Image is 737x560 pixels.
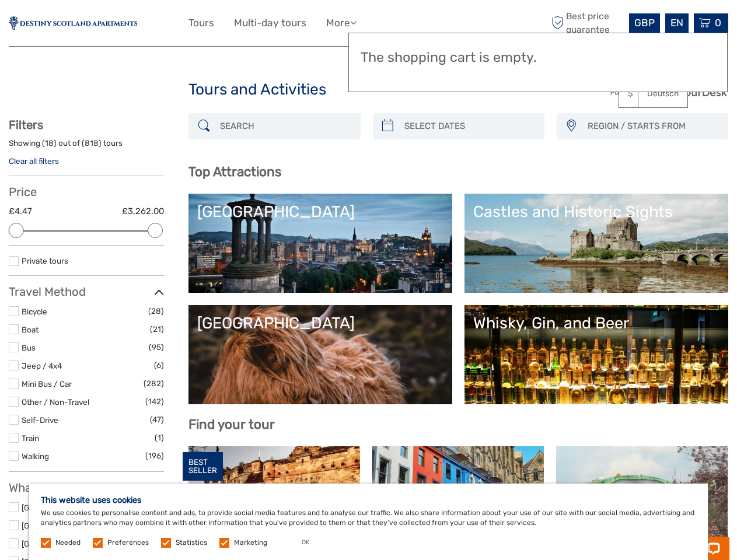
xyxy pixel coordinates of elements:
a: Train [22,433,39,443]
h5: This website uses cookies [41,495,696,505]
span: (47) [150,413,164,426]
span: (28) [148,304,164,318]
a: Clear all filters [9,156,59,166]
input: SEARCH [215,116,354,136]
a: Whisky, Gin, and Beer [473,314,719,395]
input: SELECT DATES [400,116,539,136]
div: EN [665,13,689,33]
label: 18 [45,138,54,149]
strong: Filters [9,118,43,132]
img: 2586-5bdb998b-20c5-4af0-9f9c-ddee4a3bcf6d_logo_small.jpg [9,16,137,30]
a: Deutsch [638,83,687,104]
b: Top Attractions [188,164,281,180]
h3: Travel Method [9,285,164,299]
p: Chat now [16,20,132,30]
div: BEST SELLER [183,452,223,481]
img: PurchaseViaTourDesk.png [610,85,728,100]
button: Open LiveChat chat widget [134,18,148,32]
div: [GEOGRAPHIC_DATA] [197,314,443,332]
div: Whisky, Gin, and Beer [473,314,719,332]
a: Jeep / 4x4 [22,361,62,370]
button: REGION / STARTS FROM [582,117,722,136]
label: Marketing [234,538,267,548]
span: (1) [155,431,164,444]
h3: The shopping cart is empty. [361,50,715,66]
a: [GEOGRAPHIC_DATA] [197,202,443,284]
a: [GEOGRAPHIC_DATA] [22,521,101,530]
a: More [326,15,357,32]
a: Bus [22,343,36,352]
a: $ [619,83,659,104]
div: Showing ( ) out of ( ) tours [9,138,164,156]
h3: Price [9,185,164,199]
a: Private tours [22,256,68,265]
a: Multi-day tours [234,15,306,32]
a: [GEOGRAPHIC_DATA] [22,503,101,512]
span: GBP [634,17,655,29]
span: 0 [713,17,723,29]
span: (142) [145,395,164,408]
span: (196) [145,449,164,463]
label: £3,262.00 [122,205,164,218]
a: Self-Drive [22,415,58,425]
div: [GEOGRAPHIC_DATA] [197,202,443,221]
a: Castles and Historic Sights [473,202,719,284]
b: Find your tour [188,416,275,432]
span: (282) [144,377,164,390]
a: Mini Bus / Car [22,379,72,388]
a: Tours [188,15,214,32]
a: Bicycle [22,307,47,316]
span: Best price guarantee [549,10,626,36]
span: (95) [149,341,164,354]
label: 818 [85,138,99,149]
a: Walking [22,452,49,461]
h1: Tours and Activities [188,80,549,99]
a: Boat [22,325,39,334]
span: (6) [154,359,164,372]
span: (21) [150,323,164,336]
a: [GEOGRAPHIC_DATA] [22,539,101,548]
label: Preferences [107,538,149,548]
div: Castles and Historic Sights [473,202,719,221]
label: Needed [55,538,81,548]
h3: What do you want to see? [9,481,164,495]
a: [GEOGRAPHIC_DATA] [197,314,443,395]
button: OK [290,537,321,548]
div: We use cookies to personalise content and ads, to provide social media features and to analyse ou... [29,484,708,560]
a: Other / Non-Travel [22,397,89,407]
label: £4.47 [9,205,32,218]
label: Statistics [176,538,207,548]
